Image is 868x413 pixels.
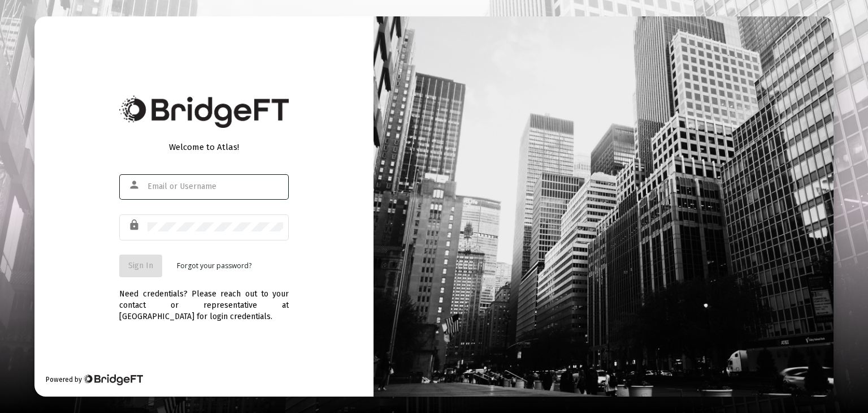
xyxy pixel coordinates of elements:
mat-icon: lock [128,218,142,232]
button: Sign In [119,255,162,277]
input: Email or Username [147,182,283,191]
img: Bridge Financial Technology Logo [83,374,142,385]
mat-icon: person [128,178,142,192]
a: Forgot your password? [177,260,251,272]
div: Welcome to Atlas! [119,141,289,153]
span: Sign In [128,261,153,270]
img: Bridge Financial Technology Logo [119,96,289,128]
div: Powered by [46,374,142,385]
div: Need credentials? Please reach out to your contact or representative at [GEOGRAPHIC_DATA] for log... [119,277,289,322]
